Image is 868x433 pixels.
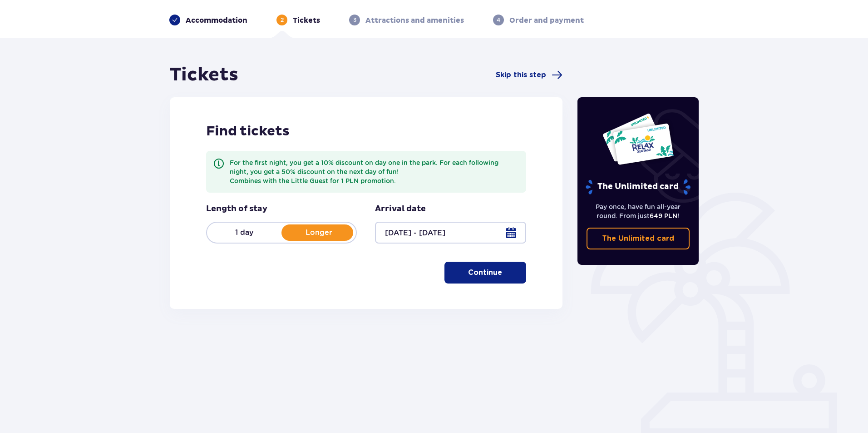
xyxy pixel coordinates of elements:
div: 2Tickets [276,15,320,25]
button: Continue [444,262,526,284]
p: Order and payment [509,15,584,25]
p: The Unlimited card [585,179,691,195]
p: Combines with the Little Guest for 1 PLN promotion. [230,176,519,185]
p: Length of stay [206,204,267,214]
a: The Unlimited card [587,228,690,249]
p: Continue [468,268,502,278]
p: Attractions and amenities [365,15,464,25]
p: Tickets [293,15,320,25]
p: Longer [281,228,356,238]
a: Skip this step [496,70,562,80]
img: Two entry cards to Suntago with the word 'UNLIMITED RELAX', featuring a white background with tro... [602,113,674,165]
p: Accommodation [186,15,247,25]
div: Accommodation [169,15,247,25]
h2: Find tickets [206,123,526,140]
span: Skip this step [496,70,546,80]
p: 4 [497,16,500,24]
div: 4Order and payment [493,15,584,25]
p: The Unlimited card [602,234,674,244]
p: 2 [281,16,284,24]
span: 649 PLN [650,212,677,219]
p: 1 day [207,228,281,238]
h1: Tickets [170,64,238,86]
p: Arrival date [375,204,426,214]
div: 3Attractions and amenities [349,15,464,25]
p: Pay once, have fun all-year round. From just ! [587,202,690,220]
div: For the first night, you get a 10% discount on day one in the park. For each following night, you... [230,158,519,185]
p: 3 [353,16,356,24]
